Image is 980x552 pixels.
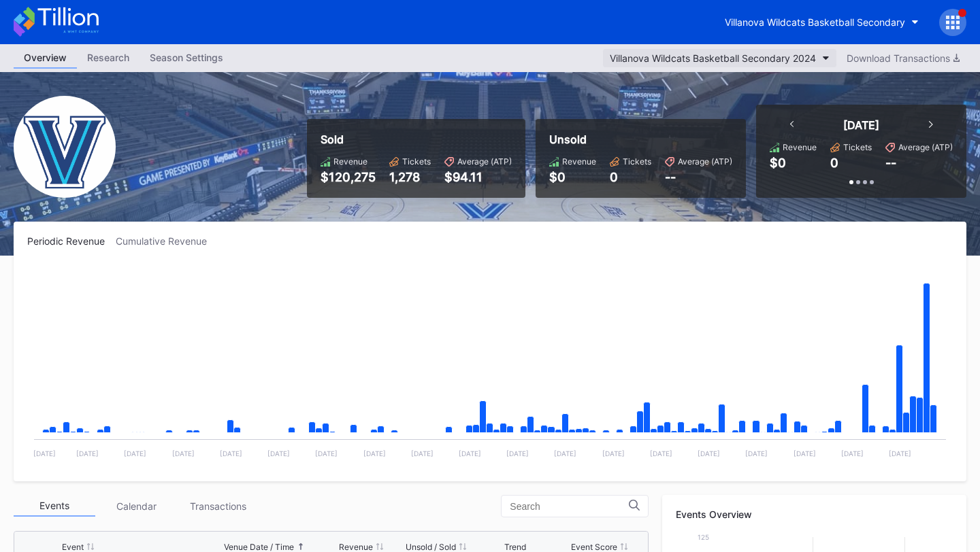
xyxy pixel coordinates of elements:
div: Download Transactions [847,52,960,64]
text: [DATE] [363,449,386,458]
div: Unsold [549,133,732,146]
div: Villanova Wildcats Basketball Secondary 2024 [610,52,816,64]
div: Periodic Revenue [27,235,116,247]
button: Villanova Wildcats Basketball Secondary [715,10,929,35]
div: Transactions [177,496,259,517]
text: [DATE] [172,449,195,458]
div: Average (ATP) [898,142,953,152]
div: Tickets [843,142,872,152]
a: Season Settings [140,48,233,69]
text: [DATE] [76,449,99,458]
div: -- [665,170,732,184]
text: [DATE] [698,449,720,458]
div: 0 [610,170,651,184]
div: Tickets [623,156,651,167]
div: Average (ATP) [457,156,512,167]
div: Revenue [783,142,817,152]
div: Cumulative Revenue [116,235,218,247]
div: Revenue [562,156,596,167]
text: [DATE] [650,449,672,458]
svg: Chart title [27,264,953,468]
div: $120,275 [321,170,376,184]
div: Tickets [402,156,431,167]
div: Venue Date / Time [224,542,294,552]
text: [DATE] [841,449,864,458]
text: [DATE] [124,449,146,458]
div: Revenue [339,542,373,552]
div: $0 [770,156,786,170]
img: Villanova.png [14,96,116,198]
text: 125 [698,533,709,541]
div: Season Settings [140,48,233,67]
text: [DATE] [794,449,816,458]
a: Research [77,48,140,69]
div: Villanova Wildcats Basketball Secondary [725,16,905,28]
button: Villanova Wildcats Basketball Secondary 2024 [603,49,836,67]
div: Calendar [95,496,177,517]
div: 1,278 [389,170,431,184]
div: Unsold / Sold [406,542,456,552]
div: -- [885,156,896,170]
text: [DATE] [411,449,434,458]
text: [DATE] [745,449,768,458]
div: Sold [321,133,512,146]
text: [DATE] [889,449,911,458]
text: [DATE] [220,449,242,458]
div: Events Overview [676,508,953,520]
input: Search [510,501,629,512]
text: [DATE] [267,449,290,458]
div: Average (ATP) [678,156,732,167]
text: [DATE] [33,449,56,458]
text: [DATE] [315,449,338,458]
div: Revenue [333,156,367,167]
div: $94.11 [444,170,512,184]
text: [DATE] [459,449,481,458]
div: 0 [830,156,838,170]
button: Download Transactions [840,49,966,67]
div: $0 [549,170,596,184]
text: [DATE] [554,449,576,458]
text: [DATE] [506,449,529,458]
div: [DATE] [843,118,879,132]
div: Events [14,496,95,517]
div: Trend [504,542,526,552]
div: Event Score [571,542,617,552]
text: [DATE] [602,449,625,458]
div: Research [77,48,140,67]
a: Overview [14,48,77,69]
div: Event [62,542,84,552]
